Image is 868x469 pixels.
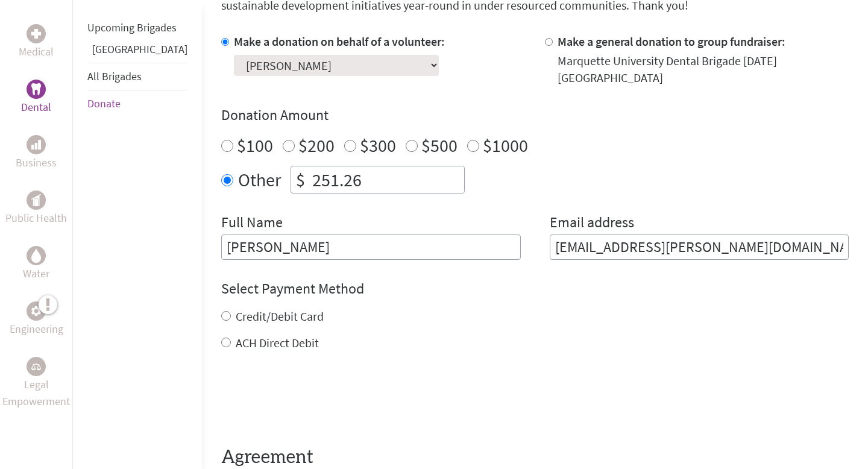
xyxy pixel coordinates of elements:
[298,134,335,157] label: $200
[92,42,187,56] a: [GEOGRAPHIC_DATA]
[360,134,396,157] label: $300
[5,190,67,227] a: Public HealthPublic Health
[310,166,464,193] input: Enter Amount
[21,80,51,116] a: DentalDental
[31,194,41,206] img: Public Health
[19,24,54,60] a: MedicalMedical
[2,357,70,410] a: Legal EmpowermentLegal Empowerment
[87,20,177,34] a: Upcoming Brigades
[221,234,521,260] input: Enter Full Name
[221,213,283,234] label: Full Name
[234,34,445,49] label: Make a donation on behalf of a volunteer:
[87,63,187,90] li: All Brigades
[221,447,849,468] h4: Agreement
[23,265,49,282] p: Water
[31,29,41,39] img: Medical
[2,376,70,410] p: Legal Empowerment
[23,246,49,282] a: WaterWater
[31,363,41,370] img: Legal Empowerment
[31,306,41,316] img: Engineering
[31,248,41,262] img: Water
[87,90,187,117] li: Donate
[10,321,63,338] p: Engineering
[87,69,142,83] a: All Brigades
[27,80,46,99] div: Dental
[483,134,528,157] label: $1000
[221,105,849,125] h4: Donation Amount
[221,376,404,423] iframe: reCAPTCHA
[87,14,187,41] li: Upcoming Brigades
[27,301,46,321] div: Engineering
[421,134,458,157] label: $500
[558,52,849,86] div: Marquette University Dental Brigade [DATE] [GEOGRAPHIC_DATA]
[27,24,46,43] div: Medical
[31,83,41,95] img: Dental
[10,301,63,338] a: EngineeringEngineering
[31,140,41,150] img: Business
[236,309,324,324] label: Credit/Debit Card
[21,99,51,116] p: Dental
[5,210,67,227] p: Public Health
[27,190,46,210] div: Public Health
[550,234,849,260] input: Your Email
[27,135,46,154] div: Business
[238,166,281,194] label: Other
[27,357,46,376] div: Legal Empowerment
[221,279,849,298] h4: Select Payment Method
[16,154,57,171] p: Business
[558,34,785,49] label: Make a general donation to group fundraiser:
[19,43,54,60] p: Medical
[550,213,634,234] label: Email address
[236,335,319,350] label: ACH Direct Debit
[16,135,57,171] a: BusinessBusiness
[27,246,46,265] div: Water
[87,41,187,63] li: Panama
[291,166,310,193] div: $
[87,96,121,110] a: Donate
[237,134,273,157] label: $100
